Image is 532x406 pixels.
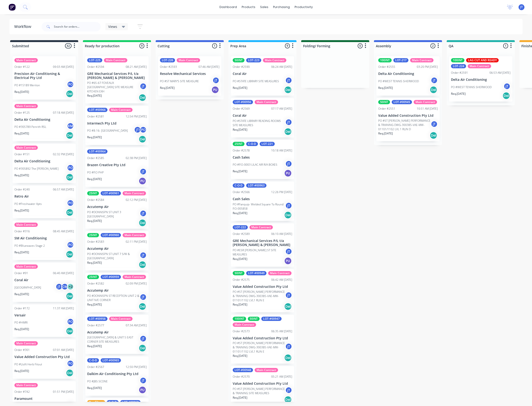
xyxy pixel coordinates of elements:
div: Bag Filters [87,400,105,404]
div: 25INT [87,275,99,279]
div: Del [66,369,73,377]
div: jT [285,202,292,209]
div: LOT-#00966 [87,108,107,112]
div: Del [66,327,73,335]
div: 02:12 PM [DATE] [126,198,147,202]
div: 07:34 AM [DATE] [126,323,147,328]
p: Delta Air Conditioning [14,159,74,163]
p: Req. [DATE] [87,386,102,390]
div: jT [285,343,292,350]
p: PO #15189 Meriton [14,83,40,87]
div: Main Contract [104,58,127,62]
div: 100INT [451,58,464,62]
div: jT [503,83,511,90]
div: Del [66,251,73,258]
p: Req. [DATE] [87,344,102,348]
div: Main Contract [268,271,292,275]
div: 07:01 AM [DATE] [53,348,74,352]
div: 12:50 PM [DATE] [126,365,147,369]
div: C-O-D [87,358,99,363]
div: KM [67,122,74,130]
div: Main Contract [263,58,286,62]
p: Req. [DATE] [87,261,102,265]
p: Precision Air Conditioning & Electrical Pty Ltd [14,72,74,80]
div: Order #91 [14,271,28,275]
p: GRE Mechanical Services P/L t/a [PERSON_NAME] & [PERSON_NAME] [87,72,147,80]
p: PO #Fanquip- Welded Square To Round P.O-005858 [233,202,285,211]
div: Order #125 [14,111,30,115]
p: PO #HMRI [14,320,28,325]
div: PO [67,81,74,88]
div: LOT-#00958Main ContractOrder #257707:34 AM [DATE]Accutemp Air[GEOGRAPHIC_DATA] & UNIT 5 EAST CORN... [85,315,149,354]
div: Order #240 [14,187,30,192]
p: GRE Mechanical Services P/L t/a [PERSON_NAME] & [PERSON_NAME] [233,239,292,247]
div: jT [285,119,292,126]
p: Resolve Mechanical Services [160,72,219,76]
p: Req. [DATE] [14,208,29,213]
p: Req. [DATE] [14,327,29,331]
div: 02:32 PM [DATE] [53,152,74,156]
p: Req. [DATE] [233,86,247,90]
p: PO #P.O PHP [87,170,104,175]
p: Brazen Creative Pty Ltd [87,163,147,167]
p: Accutemp Air [87,205,147,209]
div: + 2 [67,283,74,290]
div: Main Contract [177,58,200,62]
div: PU [139,386,146,394]
div: jT [285,248,292,255]
div: C-O-DLOT-#00963Order #256612:26 PM [DATE]Cash SalesPO #Fanquip- Welded Square To Round P.O-005858... [231,181,294,221]
div: LOT-#00961 [101,191,121,195]
div: PO [67,241,74,248]
p: PO #305789 Penrith RSL [14,125,46,129]
span: Views [108,24,117,29]
div: LOT-#00947 [261,317,282,321]
div: Order #24006:57 AM [DATE]Retro AirPO #Freshwater AptsPOReq.[DATE]Del [13,186,76,218]
p: Versair [14,313,74,317]
div: Del [139,219,146,227]
div: Del [139,135,146,143]
div: jT [285,160,292,167]
div: Order #2555 [378,65,395,69]
p: Accutemp Air [87,247,147,251]
img: Factory [9,4,16,11]
div: Main Contract [14,383,38,387]
div: 100INT [233,317,246,321]
div: 12:26 PM [DATE] [271,190,292,194]
div: Order #2582 [87,281,104,286]
div: Order #17211:37 AM [DATE]VersairPO #HMRIPOReq.[DATE]Del [13,304,76,337]
p: [GEOGRAPHIC_DATA] [14,285,41,290]
div: PU [211,86,219,94]
p: Req. [DATE] [233,396,247,400]
div: 25INTLOT-#00960Main ContractOrder #258302:11 PM [DATE]Accutemp AirPO #DONNISPN ST UNIT 7 S/W & [G... [85,231,149,271]
p: PO #DONNISPN ST UNIT 7 S/W & [GEOGRAPHIC_DATA] [87,252,140,260]
div: CM [61,283,68,290]
div: Main Contract [14,104,38,108]
div: Main ContractOrder #15102:32 PM [DATE]Delta Air ConditioningPO #305892 The [PERSON_NAME]POReq.[DA... [13,144,76,183]
div: Order #2573 [233,329,250,333]
div: Order #2583 [87,240,104,244]
div: jT [431,77,438,84]
div: Order #2567 [87,365,104,369]
p: Value Added Construction Pty Ltd [14,355,74,359]
div: jT [140,210,147,217]
div: Del [502,92,510,99]
div: Main Contract [123,275,146,279]
p: Req. [DATE] [233,211,247,215]
div: jT [285,292,292,299]
div: Order #2585 [87,156,104,160]
div: Order #2569 [233,107,250,111]
p: Paramount [14,397,74,401]
div: LOT-#00968 [120,400,141,404]
div: 08:21 AM [DATE] [126,65,147,69]
div: sales [258,4,271,11]
div: 09:03 AM [DATE] [53,65,74,69]
div: Del [284,303,292,310]
div: Main ContractOrder #30107:01 AM [DATE]Value Added Construction Pty LtdPO #UoN Herb FitoutPOReq.[D... [13,339,76,379]
div: Main Contract [109,108,133,112]
div: jT [140,168,147,175]
div: LOT-#00958 [87,317,107,321]
div: Main Contract [109,317,133,321]
div: Order #742 [14,390,30,394]
div: Order #172 [14,306,30,311]
div: 06:57 AM [DATE] [53,187,74,192]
